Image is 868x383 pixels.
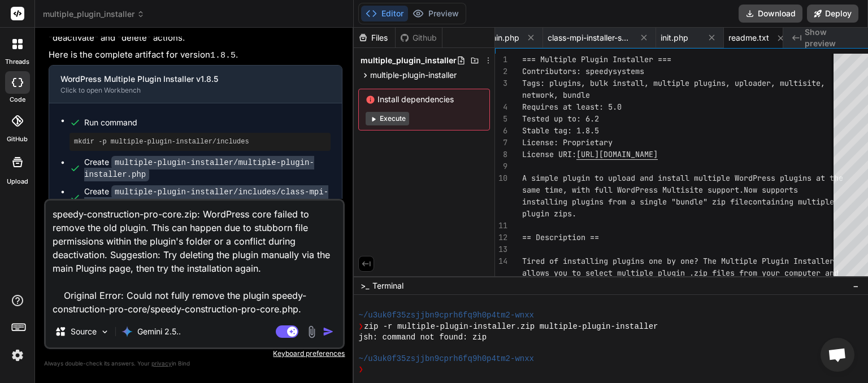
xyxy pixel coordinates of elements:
[361,280,369,291] span: >_
[49,66,324,103] button: WordPress Multiple Plugin Installer v1.8.5Click to open Workbench
[805,27,859,49] span: Show preview
[396,32,442,43] div: Github
[354,32,395,43] div: Files
[366,94,483,105] span: Install dependencies
[151,360,172,367] span: privacy
[748,78,825,88] span: oader, multisite,
[495,137,507,149] div: 7
[522,149,576,159] span: License URI:
[358,321,364,332] span: ❯
[522,173,748,183] span: A simple plugin to upload and install multiple Wor
[495,149,507,160] div: 8
[522,125,599,136] span: Stable tag: 1.8.5
[728,32,769,43] span: readme.txt
[7,177,28,186] label: Upload
[495,101,507,113] div: 4
[522,137,613,147] span: License: Proprietary
[361,6,408,21] button: Editor
[850,277,861,295] button: −
[522,197,748,207] span: installing plugins from a single "bundle" zip file
[522,256,748,266] span: Tired of installing plugins one by one? The Multip
[853,280,859,291] span: −
[821,338,854,372] a: Open chat
[361,55,457,66] span: multiple_plugin_installer
[121,326,133,337] img: Gemini 2.5 Pro
[522,185,744,195] span: same time, with full WordPress Multisite support.
[495,220,507,232] div: 11
[522,102,622,112] span: Requires at least: 5.0
[43,8,145,20] span: multiple_plugin_installer
[748,173,843,183] span: dPress plugins at the
[408,6,463,21] button: Preview
[5,57,29,67] label: threads
[748,256,834,266] span: le Plugin Installer
[495,113,507,125] div: 5
[495,160,507,172] div: 9
[100,327,110,337] img: Pick Models
[744,185,798,195] span: Now supports
[358,364,364,375] span: ❯
[495,255,507,267] div: 14
[366,112,409,125] button: Execute
[358,354,533,364] span: ~/u3uk0f35zsjjbn9cprh6fq9h0p4tm2-wnxx
[60,86,313,95] div: Click to open Workbench
[522,114,599,124] span: Tested up to: 6.2
[748,268,839,278] span: om your computer and
[7,134,28,144] label: GitHub
[522,208,576,219] span: plugin zips.
[210,51,236,60] code: 1.8.5
[74,137,326,146] pre: mkdir -p multiple-plugin-installer/includes
[495,66,507,77] div: 2
[358,310,533,321] span: ~/u3uk0f35zsjjbn9cprh6fq9h0p4tm2-wnxx
[305,325,318,338] img: attachment
[44,349,345,358] p: Keyboard preferences
[60,73,313,85] div: WordPress Multiple Plugin Installer v1.8.5
[71,326,97,337] p: Source
[807,5,858,23] button: Deploy
[495,172,507,184] div: 10
[495,125,507,137] div: 6
[84,156,314,181] code: multiple-plugin-installer/multiple-plugin-installer.php
[8,346,27,365] img: settings
[661,32,688,43] span: init.php
[84,186,331,210] div: Create
[370,69,457,81] span: multiple-plugin-installer
[495,77,507,89] div: 3
[548,32,632,43] span: class-mpi-installer-skin.php
[364,321,658,332] span: zip -r multiple-plugin-installer.zip multiple-plugin-installer
[84,185,328,211] code: multiple-plugin-installer/includes/class-mpi-admin.php
[84,117,331,128] span: Run command
[84,156,331,180] div: Create
[739,5,802,23] button: Download
[495,243,507,255] div: 13
[358,332,487,343] span: jsh: command not found: zip
[10,95,25,105] label: code
[522,78,748,88] span: Tags: plugins, bulk install, multiple plugins, upl
[49,49,342,63] p: Here is the complete artifact for version .
[495,232,507,243] div: 12
[522,66,644,76] span: Contributors: speedysystems
[748,197,834,207] span: containing multiple
[137,326,181,337] p: Gemini 2.5..
[576,149,658,159] span: [URL][DOMAIN_NAME]
[46,201,343,316] textarea: speedy-construction-pro-core.zip: WordPress core failed to remove the old plugin. This can happen...
[44,358,345,369] p: Always double-check its answers. Your in Bind
[522,90,590,100] span: network, bundle
[522,268,748,278] span: allows you to select multiple plugin .zip files fr
[323,326,334,337] img: icon
[522,232,599,242] span: == Description ==
[372,280,403,291] span: Terminal
[522,54,671,64] span: === Multiple Plugin Installer ===
[495,54,507,66] div: 1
